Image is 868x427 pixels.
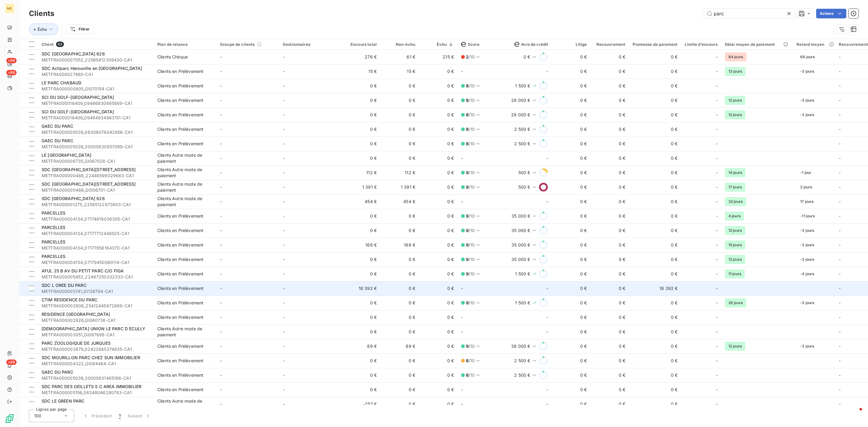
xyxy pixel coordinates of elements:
span: AFUL 25 B AV DU PETIT PARC C/O FIGA [42,268,124,273]
span: - [716,256,718,262]
td: - [506,64,552,79]
span: METFRA000007052_22565412309430-CA1 [42,57,150,63]
span: - [716,213,718,219]
span: -1 jour [797,168,815,177]
div: Délai moyen de paiement [725,42,789,47]
div: Recouvrement [594,42,625,47]
td: 454 € [380,194,419,209]
div: Clients Autre mode de paiement [157,152,213,164]
span: -3 jours [797,226,818,235]
td: 0 € [552,108,590,122]
span: 9 [466,228,469,233]
td: 0 € [590,137,629,151]
span: - [839,141,841,146]
span: - [839,83,841,88]
div: Clients Autre mode de paiement [157,196,213,208]
span: - [716,97,718,103]
td: 168 € [342,238,380,252]
span: -4 jours [797,269,818,278]
span: 8 [466,127,469,132]
span: - [283,184,285,190]
span: 12 jours [725,255,745,264]
span: GAEC DU PARC [42,138,73,143]
span: - [220,184,222,190]
span: - [716,126,718,132]
td: 0 € [629,137,681,151]
td: 0 € [380,108,419,122]
td: 0 € [419,238,458,252]
div: Clients en Prélèvement [157,242,203,248]
span: 17 jours [725,183,745,192]
td: 0 € [552,50,590,64]
span: METFRA000004134_07177858164370-CA1 [42,245,150,251]
span: - [716,199,718,205]
div: Non-échu [384,42,415,47]
td: 0 € [419,267,458,281]
span: - [283,69,285,74]
span: / 10 [466,141,475,147]
span: / 10 [466,271,475,277]
td: 0 € [552,165,590,180]
td: 0 € [380,267,419,281]
div: Litige [555,42,587,47]
span: 15 jours [725,240,745,250]
span: METFRA000000905_GI070154-CA1 [42,86,150,92]
div: Clients en Prélèvement [157,271,203,277]
td: 0 € [629,267,681,281]
td: 0 € [380,93,419,108]
button: Filtrer [66,24,93,34]
span: 13 jours [725,67,746,76]
span: - [716,68,718,74]
span: 69 jours [797,52,818,61]
iframe: Intercom live chat [848,407,862,421]
td: 0 € [342,137,380,151]
span: METFRA000000488_22446599029683-CA1 [42,173,150,179]
div: Encours total [345,42,377,47]
span: 28 000 € [511,97,530,103]
span: - [220,83,222,88]
td: 0 € [590,93,629,108]
td: 0 € [590,267,629,281]
div: Promesse de paiement [633,42,678,47]
td: 168 € [380,238,419,252]
div: ME [5,4,14,13]
td: 0 € [342,267,380,281]
span: 1 500 € [515,83,530,89]
td: 0 € [629,64,681,79]
span: -3 jours [797,255,818,264]
td: 0 € [590,64,629,79]
span: - [716,242,718,248]
td: 0 € [629,238,681,252]
td: 0 € [552,267,590,281]
td: 112 € [342,165,380,180]
td: 0 € [380,223,419,238]
td: 0 € [590,108,629,122]
span: - [839,170,841,175]
span: - [716,112,718,118]
span: 32 jours [725,197,746,206]
span: 28 000 € [511,112,530,118]
td: 61 € [380,50,419,64]
td: 0 € [590,122,629,137]
span: / 10 [466,112,475,118]
td: 0 € [552,252,590,267]
td: 0 € [590,165,629,180]
td: 0 € [419,223,458,238]
td: 15 € [342,64,380,79]
td: 0 € [380,137,419,151]
span: 2 [466,54,469,59]
span: 0 € [524,54,530,60]
td: 0 € [342,252,380,267]
td: 0 € [552,79,590,93]
div: Gestionnaires [283,42,338,47]
span: - [220,69,222,74]
span: - [716,54,718,60]
span: - [283,83,285,88]
span: GAEC DU PARC [42,124,73,129]
div: Clients Autre mode de paiement [157,167,213,179]
span: - [220,54,222,59]
span: 1 [119,413,121,419]
div: Clients en Prélèvement [157,97,203,103]
span: - [283,112,285,117]
td: - [506,151,552,165]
